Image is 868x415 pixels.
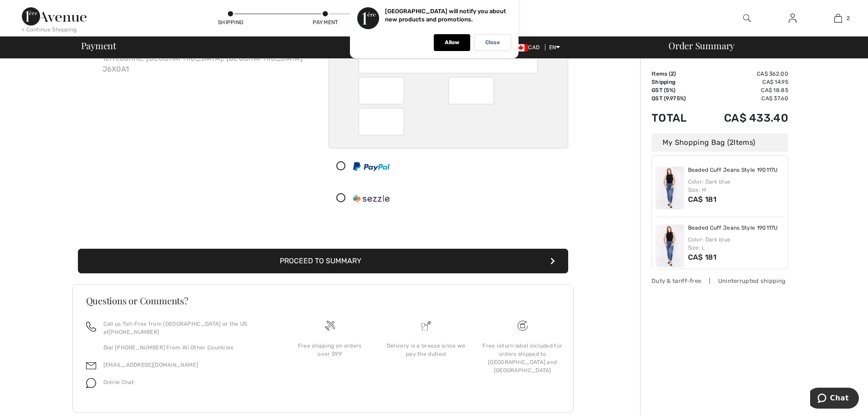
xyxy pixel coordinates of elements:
[86,378,96,388] img: chat
[103,362,198,368] a: [EMAIL_ADDRESS][DOMAIN_NAME]
[325,321,335,331] img: Free shipping on orders over $99
[353,194,390,203] img: Sezzle
[366,49,532,70] iframe: Secure Credit Card Frame - Credit Card Number
[366,80,398,101] iframe: Secure Credit Card Frame - Expiration Month
[656,167,684,210] img: Beaded Cuff Jeans Style 190117U
[312,18,339,26] div: Payment
[103,320,271,336] p: Call us Toll-Free from [GEOGRAPHIC_DATA] or the US at
[729,138,734,147] span: 2
[366,111,398,132] iframe: Secure Credit Card Frame - CVV
[657,41,863,50] div: Order Summary
[789,13,796,24] img: My Info
[514,44,528,51] img: Canadian Dollar
[22,7,87,26] img: 1ère Avenue
[688,225,778,232] a: Beaded Cuff Jeans Style 190117U
[103,379,134,385] span: Online Chat
[700,102,788,133] td: CA$ 433.40
[445,39,459,46] p: Allow
[549,44,560,51] span: EN
[353,162,390,171] img: PayPal
[217,18,244,26] div: Shipping
[834,13,842,24] img: My Bag
[81,41,116,50] span: Payment
[652,86,700,94] td: GST (5%)
[385,8,506,23] p: [GEOGRAPHIC_DATA] will notify you about new products and promotions.
[485,39,500,46] p: Close
[652,102,700,133] td: Total
[482,342,564,374] div: Free return label included for orders shipped to [GEOGRAPHIC_DATA] and [GEOGRAPHIC_DATA]
[688,195,717,204] span: CA$ 181
[810,388,859,410] iframe: Opens a widget where you can chat to one of our agents
[86,296,560,305] h3: Questions or Comments?
[816,13,860,24] a: 2
[781,13,804,24] a: Sign In
[289,342,371,358] div: Free shipping on orders over $99
[688,167,778,174] a: Beaded Cuff Jeans Style 190117U
[671,71,674,77] span: 2
[656,225,684,267] img: Beaded Cuff Jeans Style 190117U
[518,321,528,331] img: Free shipping on orders over $99
[700,94,788,102] td: CA$ 37.60
[652,133,788,152] div: My Shopping Bag ( Items)
[652,277,788,285] div: Duty & tariff-free | Uninterrupted shipping
[688,236,785,252] div: Color: Dark blue Size: L
[86,322,96,332] img: call
[652,70,700,78] td: Items ( )
[78,249,568,273] button: Proceed to Summary
[743,13,751,24] img: search the website
[652,94,700,102] td: QST (9.975%)
[688,178,785,194] div: Color: Dark blue Size: M
[86,361,96,371] img: email
[700,70,788,78] td: CA$ 362.00
[652,78,700,86] td: Shipping
[421,321,431,331] img: Delivery is a breeze since we pay the duties!
[456,80,488,101] iframe: Secure Credit Card Frame - Expiration Year
[700,78,788,86] td: CA$ 14.95
[514,44,543,51] span: CAD
[103,343,271,352] p: Dial [PHONE_NUMBER] From All Other Countries
[700,86,788,94] td: CA$ 18.85
[688,253,717,261] span: CA$ 181
[847,14,850,22] span: 2
[385,342,467,358] div: Delivery is a breeze since we pay the duties!
[22,26,77,34] div: < Continue Shopping
[109,329,159,335] a: [PHONE_NUMBER]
